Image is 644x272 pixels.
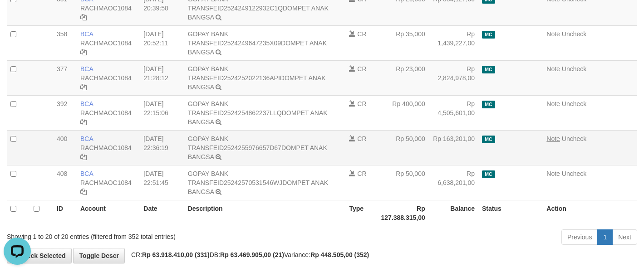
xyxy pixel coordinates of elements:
[377,165,428,200] td: Rp 50,000
[562,100,586,107] a: Uncheck
[53,200,77,226] th: ID
[429,60,478,95] td: Rp 2,824,978,00
[562,30,586,38] a: Uncheck
[140,25,184,60] td: [DATE] 20:52:11
[357,135,366,142] span: CR
[543,200,637,226] th: Action
[57,65,67,73] span: 377
[80,170,93,177] span: BCA
[7,228,261,241] div: Showing 1 to 20 of 20 entries (filtered from 352 total entries)
[482,136,495,143] span: Manually Checked by: blxdeposit
[546,170,560,177] a: Note
[482,31,495,39] span: Manually Checked by: blxdeposit
[357,170,366,177] span: CR
[140,95,184,130] td: [DATE] 22:15:06
[140,60,184,95] td: [DATE] 21:28:12
[57,100,67,107] span: 392
[562,65,586,73] a: Uncheck
[77,200,140,226] th: Account
[80,74,132,82] a: RACHMAOC1084
[429,95,478,130] td: Rp 4,505,601,00
[80,135,93,142] span: BCA
[57,135,67,142] span: 400
[562,170,586,177] a: Uncheck
[429,165,478,200] td: Rp 6,638,201,00
[345,200,377,226] th: Type
[612,229,637,245] a: Next
[80,49,87,56] a: Copy RACHMAOC1084 to clipboard
[310,251,369,258] strong: Rp 448.505,00 (352)
[127,251,369,258] span: CR: DB: Variance:
[188,135,327,160] a: GOPAY BANK TRANSFEID2524255976657D67DOMPET ANAK BANGSA
[546,100,560,107] a: Note
[140,200,184,226] th: Date
[7,248,72,263] a: Check Selected
[546,135,560,142] a: Note
[357,30,366,38] span: CR
[188,30,327,56] a: GOPAY BANK TRANSFEID2524249647235X09DOMPET ANAK BANGSA
[80,144,132,151] a: RACHMAOC1084
[57,30,67,38] span: 358
[377,60,428,95] td: Rp 23,000
[140,165,184,200] td: [DATE] 22:51:45
[80,65,93,73] span: BCA
[546,65,560,73] a: Note
[188,170,328,195] a: GOPAY BANK TRANSFEID25242570531546WJDOMPET ANAK BANGSA
[80,179,132,186] a: RACHMAOC1084
[429,25,478,60] td: Rp 1,439,227,00
[377,25,428,60] td: Rp 35,000
[80,30,93,38] span: BCA
[377,200,428,226] th: Rp 127.388.315,00
[188,65,326,91] a: GOPAY BANK TRANSFEID2524252022136APIDOMPET ANAK BANGSA
[561,229,598,245] a: Previous
[482,66,495,73] span: Manually Checked by: blxdeposit
[357,100,366,107] span: CR
[482,170,495,178] span: Manually Checked by: blxdeposit
[220,251,284,258] strong: Rp 63.469.905,00 (21)
[80,39,132,47] a: RACHMAOC1084
[4,4,31,31] button: Open LiveChat chat widget
[140,130,184,165] td: [DATE] 22:36:19
[429,200,478,226] th: Balance
[597,229,613,245] a: 1
[80,109,132,117] a: RACHMAOC1084
[184,200,346,226] th: Description
[80,153,87,160] a: Copy RACHMAOC1084 to clipboard
[562,135,586,142] a: Uncheck
[80,5,132,12] a: RACHMAOC1084
[377,130,428,165] td: Rp 50,000
[57,170,67,177] span: 408
[142,251,210,258] strong: Rp 63.918.410,00 (331)
[80,14,87,21] a: Copy RACHMAOC1084 to clipboard
[377,95,428,130] td: Rp 400,000
[478,200,543,226] th: Status
[80,100,93,107] span: BCA
[80,188,87,195] a: Copy RACHMAOC1084 to clipboard
[357,65,366,73] span: CR
[546,30,560,38] a: Note
[482,101,495,108] span: Manually Checked by: blxdeposit
[80,118,87,126] a: Copy RACHMAOC1084 to clipboard
[80,83,87,91] a: Copy RACHMAOC1084 to clipboard
[188,100,328,126] a: GOPAY BANK TRANSFEID2524254862237LLQDOMPET ANAK BANGSA
[429,130,478,165] td: Rp 163,201,00
[73,248,125,263] a: Toggle Descr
